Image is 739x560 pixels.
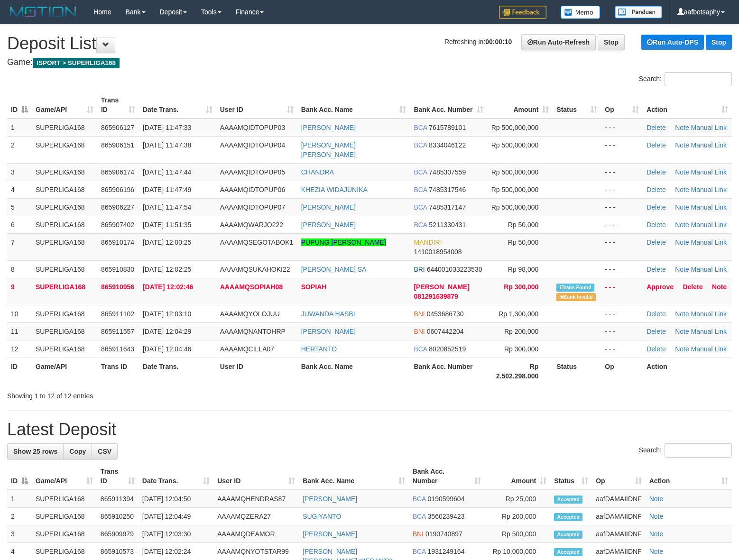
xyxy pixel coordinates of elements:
td: 865911394 [97,490,139,508]
input: Search: [665,72,732,86]
label: Search: [639,443,732,458]
span: Rp 500,000,000 [491,203,539,211]
td: [DATE] 12:04:49 [139,508,213,525]
th: Bank Acc. Number [410,358,487,385]
span: Rp 500,000,000 [491,141,539,149]
span: 865911557 [101,328,134,335]
a: Delete [683,283,702,291]
a: Manual Link [691,345,727,353]
a: Run Auto-DPS [641,35,704,50]
a: Manual Link [691,124,727,131]
span: CSV [98,448,111,455]
th: ID [7,358,32,385]
span: Copy 0453686730 to clipboard [427,310,464,318]
span: [DATE] 12:04:46 [143,345,191,353]
th: Op: activate to sort column ascending [592,463,645,490]
td: aafDAMAIIDNF [592,490,645,508]
span: AAAAMQIDTOPUP04 [220,141,285,149]
span: AAAAMQNANTOHRP [220,328,286,335]
span: Rp 500,000,000 [491,186,539,193]
a: Delete [647,328,665,335]
span: AAAAMQIDTOPUP07 [220,203,285,211]
a: Note [675,203,689,211]
a: [PERSON_NAME] [301,221,356,229]
span: Rp 500,000,000 [491,124,539,131]
span: BCA [414,141,427,149]
a: Manual Link [691,239,727,246]
a: Delete [647,141,665,149]
a: CHANDRA [301,168,334,176]
td: [DATE] 12:04:50 [139,490,213,508]
span: AAAAMQCILLA07 [220,345,274,353]
td: SUPERLIGA168 [32,136,97,163]
span: Accepted [554,531,582,539]
th: User ID: activate to sort column ascending [216,92,297,119]
a: Note [675,141,689,149]
span: Accepted [554,496,582,504]
td: 2 [7,136,32,163]
span: AAAAMQSEGOTABOK1 [220,239,294,246]
span: Rp 98,000 [508,266,539,273]
h1: Latest Deposit [7,420,732,439]
span: 865911102 [101,310,134,318]
th: Bank Acc. Number: activate to sort column ascending [409,463,485,490]
td: - - - [601,181,643,198]
a: KHEZIA WIDAJUNIKA [301,186,368,193]
span: [DATE] 12:02:25 [143,266,191,273]
span: 865906174 [101,168,134,176]
td: SUPERLIGA168 [32,163,97,181]
th: Op [601,358,643,385]
td: 3 [7,163,32,181]
th: Action [643,358,732,385]
span: AAAAMQIDTOPUP03 [220,124,285,131]
td: Rp 25,000 [485,490,550,508]
span: 865906151 [101,141,134,149]
td: SUPERLIGA168 [32,216,97,233]
span: Copy 8334046122 to clipboard [429,141,466,149]
img: MOTION_logo.png [7,5,79,19]
td: 3 [7,525,32,543]
a: CSV [92,443,118,459]
td: 12 [7,340,32,358]
a: HERTANTO [301,345,337,353]
th: Bank Acc. Name: activate to sort column ascending [297,92,410,119]
td: aafDAMAIIDNF [592,525,645,543]
a: Delete [647,221,665,229]
span: Copy 5211330431 to clipboard [429,221,466,229]
td: [DATE] 12:03:30 [139,525,213,543]
span: [DATE] 12:03:10 [143,310,191,318]
th: Game/API: activate to sort column ascending [32,463,97,490]
a: [PERSON_NAME] [301,203,356,211]
a: Run Auto-Refresh [521,34,596,50]
a: [PERSON_NAME] [PERSON_NAME] [301,141,356,158]
span: Rp 1,300,000 [499,310,538,318]
td: 1 [7,490,32,508]
span: ISPORT > SUPERLIGA168 [33,58,120,68]
th: Game/API [32,358,97,385]
span: Copy 3560239423 to clipboard [428,513,465,520]
a: Delete [647,345,665,353]
span: Rp 50,000 [508,239,539,246]
span: BNI [414,328,425,335]
strong: 00:00:10 [485,38,512,46]
span: 865910956 [101,283,134,291]
td: 10 [7,305,32,322]
td: - - - [601,322,643,340]
span: AAAAMQSUKAHOKI22 [220,266,290,273]
th: Status: activate to sort column ascending [550,463,592,490]
span: Accepted [554,513,582,521]
a: Manual Link [691,221,727,229]
span: Rp 500,000,000 [491,168,539,176]
td: - - - [601,136,643,163]
a: Note [675,239,689,246]
th: Date Trans. [139,358,216,385]
a: Note [649,495,664,503]
a: Delete [647,266,665,273]
span: BCA [414,203,427,211]
span: BRI [414,266,425,273]
td: SUPERLIGA168 [32,233,97,260]
td: 5 [7,198,32,216]
a: SOPIAH [301,283,327,291]
span: [DATE] 11:47:49 [143,186,191,193]
td: SUPERLIGA168 [32,525,97,543]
